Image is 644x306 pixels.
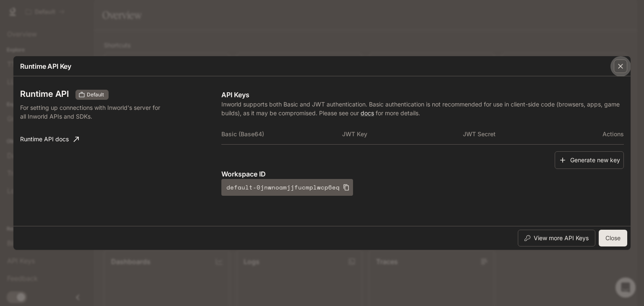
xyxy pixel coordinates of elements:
button: Generate new key [555,151,624,169]
a: Runtime API docs [17,131,82,148]
p: API Keys [221,90,624,100]
button: Close [599,230,627,246]
th: Basic (Base64) [221,124,342,144]
th: JWT Key [342,124,463,144]
a: docs [361,109,374,117]
th: JWT Secret [463,124,584,144]
p: Runtime API Key [20,61,71,71]
h3: Runtime API [20,90,69,98]
th: Actions [584,124,624,144]
button: default-0jnwnoamjjfucmplwcp6eq [221,179,353,196]
span: Default [83,91,107,99]
p: Inworld supports both Basic and JWT authentication. Basic authentication is not recommended for u... [221,100,624,117]
button: View more API Keys [518,230,595,246]
p: Workspace ID [221,169,624,179]
div: These keys will apply to your current workspace only [75,90,109,100]
p: For setting up connections with Inworld's server for all Inworld APIs and SDKs. [20,103,166,121]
